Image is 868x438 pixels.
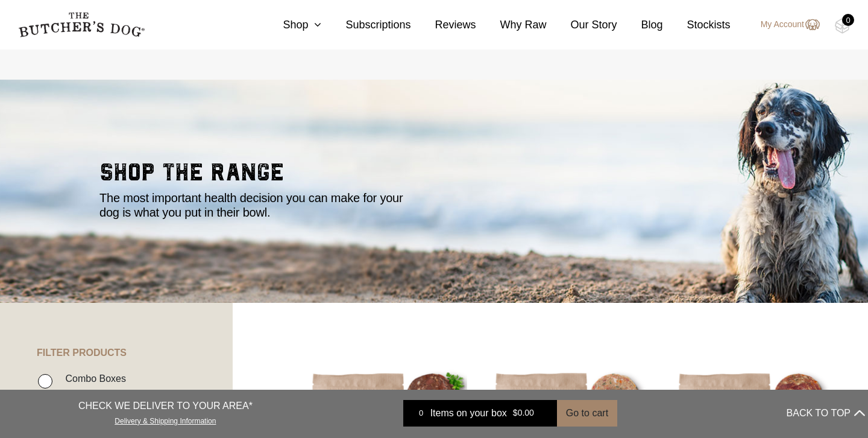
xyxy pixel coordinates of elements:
button: BACK TO TOP [787,399,865,428]
img: TBD_Cart-Empty.png [835,18,850,34]
a: Shop [259,17,321,33]
div: 0 [412,407,430,419]
h2: shop the range [99,160,769,191]
label: Combo Boxes [59,370,126,387]
button: Go to cart [557,400,617,427]
a: 0 Items on your box $0.00 [403,400,557,427]
div: 0 [842,14,854,26]
span: $ [513,408,518,418]
a: Our Story [547,17,617,33]
p: CHECK WE DELIVER TO YOUR AREA* [78,399,253,413]
a: My Account [749,17,820,32]
a: Reviews [410,17,476,33]
bdi: 0.00 [513,408,534,418]
a: Subscriptions [321,17,410,33]
p: The most important health decision you can make for your dog is what you put in their bowl. [99,191,419,220]
a: Why Raw [476,17,547,33]
a: Blog [617,17,663,33]
a: Stockists [663,17,731,33]
span: Items on your box [430,406,507,421]
a: Delivery & Shipping Information [115,414,216,425]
